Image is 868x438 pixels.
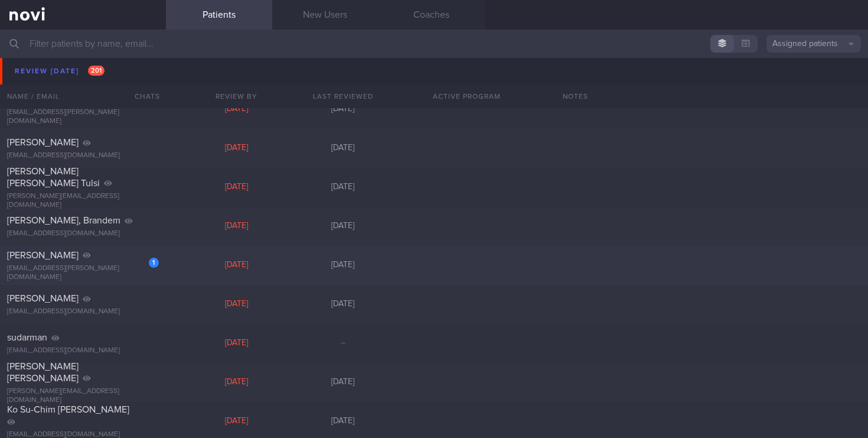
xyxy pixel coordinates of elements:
div: [DATE] [184,65,290,76]
div: [EMAIL_ADDRESS][DOMAIN_NAME] [7,151,159,160]
span: [PERSON_NAME] [PERSON_NAME] Tulsi [7,167,100,188]
div: [DATE] [290,221,396,232]
div: [EMAIL_ADDRESS][DOMAIN_NAME] [7,73,159,82]
div: [EMAIL_ADDRESS][DOMAIN_NAME] [7,307,159,316]
span: [PERSON_NAME] [7,294,79,303]
button: Assigned patients [766,35,861,53]
span: [PERSON_NAME] [PERSON_NAME] [7,362,79,383]
div: [DATE] [184,182,290,193]
div: [EMAIL_ADDRESS][DOMAIN_NAME] [7,229,159,238]
div: – [290,65,396,76]
span: [PERSON_NAME], Brandem [7,216,120,225]
div: [DATE] [184,143,290,154]
div: [DATE] [184,416,290,427]
div: [DATE] [290,416,396,427]
div: [DATE] [184,338,290,349]
div: [PERSON_NAME][EMAIL_ADDRESS][DOMAIN_NAME] [7,192,159,210]
span: [PERSON_NAME] [7,60,79,69]
span: sudarman [7,333,47,342]
div: [DATE] [184,221,290,232]
span: Ko Su-Chim [PERSON_NAME] [7,405,129,414]
div: – [290,338,396,349]
div: [DATE] [184,260,290,271]
span: [PERSON_NAME] [7,138,79,147]
div: [DATE] [290,299,396,310]
div: [DATE] [184,377,290,388]
div: [EMAIL_ADDRESS][PERSON_NAME][DOMAIN_NAME] [7,264,159,282]
div: [DATE] [290,104,396,115]
span: [PERSON_NAME] [7,251,79,260]
div: [DATE] [290,143,396,154]
div: [DATE] [184,299,290,310]
div: [DATE] [290,182,396,193]
span: [PERSON_NAME] [7,95,79,104]
div: [PERSON_NAME][EMAIL_ADDRESS][DOMAIN_NAME] [7,387,159,405]
div: [DATE] [290,260,396,271]
div: [DATE] [184,104,290,115]
div: [DATE] [290,377,396,388]
div: [EMAIL_ADDRESS][PERSON_NAME][DOMAIN_NAME] [7,108,159,126]
div: 1 [149,258,159,268]
div: [EMAIL_ADDRESS][DOMAIN_NAME] [7,346,159,355]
